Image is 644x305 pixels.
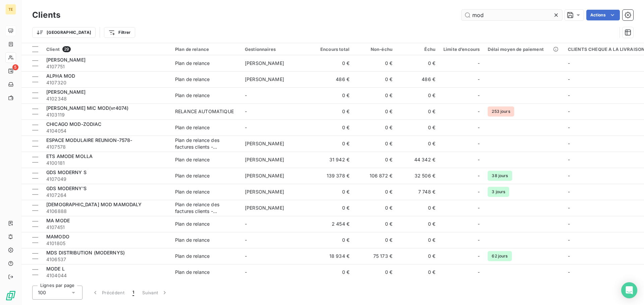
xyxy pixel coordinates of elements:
span: MODE L [46,266,65,272]
span: - [568,205,570,211]
td: 0 € [396,55,439,71]
td: 0 € [396,248,439,264]
div: Plan de relance [175,253,210,259]
td: 139 378 € [311,168,354,184]
div: Plan de relance [175,269,210,276]
span: 62 jours [488,251,512,261]
td: 0 € [311,232,354,248]
span: 1 [132,289,134,296]
td: 0 € [396,87,439,103]
td: 0 € [354,216,396,232]
span: - [245,108,247,114]
span: [PERSON_NAME] [46,57,86,63]
span: 5 [12,64,18,70]
span: 29 [62,46,71,52]
span: - [568,60,570,66]
div: Plan de relance [175,92,210,99]
td: 0 € [396,120,439,136]
span: GDS MODERNY S [46,169,87,175]
td: 106 872 € [354,168,396,184]
td: 0 € [354,71,396,87]
span: - [568,237,570,243]
td: 0 € [396,216,439,232]
td: 0 € [354,120,396,136]
button: Filtrer [104,27,135,38]
span: - [568,157,570,162]
td: 486 € [396,71,439,87]
td: 0 € [354,152,396,168]
span: - [568,189,570,195]
td: 75 173 € [354,248,396,264]
span: [PERSON_NAME] [245,60,284,66]
span: - [478,188,480,195]
div: Plan de relance des factures clients - [PERSON_NAME] [175,137,237,150]
td: 0 € [311,136,354,152]
span: 100 [38,289,46,296]
div: Limite d’encours [443,47,480,52]
span: - [478,60,480,67]
span: CHICAGO MOD-ZODIAC [46,121,101,127]
td: 2 454 € [311,216,354,232]
span: 4107320 [46,79,167,86]
td: 0 € [354,184,396,200]
span: [DEMOGRAPHIC_DATA] MOD MAMODALY [46,202,142,207]
button: [GEOGRAPHIC_DATA] [32,27,96,38]
td: 0 € [354,136,396,152]
span: - [568,253,570,259]
span: 38 jours [488,171,512,181]
div: Encours total [315,47,350,52]
span: 4107049 [46,176,167,182]
span: MA MODE [46,218,70,223]
span: - [568,173,570,178]
span: [PERSON_NAME] [245,76,284,82]
span: 4107451 [46,224,167,231]
td: 0 € [354,264,396,280]
td: 486 € [311,71,354,87]
td: 0 € [396,136,439,152]
span: - [478,172,480,179]
span: 4106888 [46,208,167,215]
div: RELANCE AUTOMATIQUE [175,108,234,115]
span: - [478,108,480,115]
div: Plan de relance [175,188,210,195]
span: ESPACE MODULAIRE REUNION-7578- [46,137,132,143]
span: - [245,237,247,243]
td: 0 € [311,264,354,280]
span: [PERSON_NAME] MIC MOD(vr4074) [46,105,128,111]
td: 44 342 € [396,152,439,168]
div: Plan de relance [175,76,210,83]
div: Plan de relance [175,124,210,131]
span: - [568,269,570,275]
div: Plan de relance [175,172,210,179]
div: Open Intercom Messenger [621,282,637,298]
td: 0 € [311,120,354,136]
span: - [478,124,480,131]
div: TE [5,4,16,15]
td: 0 € [311,55,354,71]
span: Client [46,47,60,52]
span: - [478,253,480,259]
span: - [245,125,247,130]
td: 0 € [354,232,396,248]
span: - [568,108,570,114]
span: 4101805 [46,240,167,247]
span: 4104044 [46,272,167,279]
input: Rechercher [462,10,562,20]
span: - [478,205,480,211]
div: Plan de relance [175,60,210,67]
span: - [568,221,570,227]
td: 0 € [396,232,439,248]
div: Plan de relance [175,47,237,52]
span: [PERSON_NAME] [245,141,284,146]
span: - [478,237,480,243]
span: GDS MODERNY'S [46,185,87,191]
span: MDS DISTRIBUTION (MODERNYS) [46,250,125,255]
div: Gestionnaires [245,47,307,52]
span: - [568,141,570,146]
div: Délai moyen de paiement [488,47,559,52]
span: [PERSON_NAME] [245,173,284,178]
span: 4100181 [46,160,167,166]
span: - [478,221,480,227]
a: 5 [5,66,16,76]
td: 0 € [354,87,396,103]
